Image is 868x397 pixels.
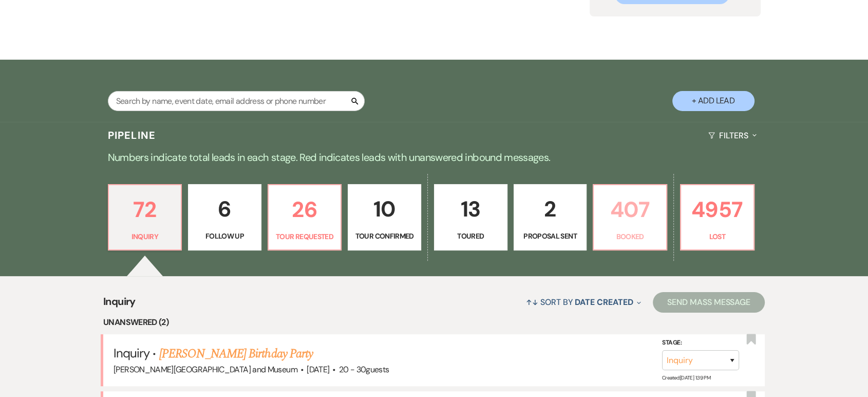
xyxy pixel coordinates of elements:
[108,91,365,111] input: Search by name, event date, email address or phone number
[441,192,501,226] p: 13
[434,184,507,251] a: 13Toured
[704,122,760,149] button: Filters
[64,149,804,166] p: Numbers indicate total leads in each stage. Red indicates leads with unanswered inbound messages.
[195,230,255,242] p: Follow Up
[195,192,255,226] p: 6
[188,184,261,251] a: 6Follow Up
[520,192,580,226] p: 2
[662,374,710,381] span: Created: [DATE] 1:39 PM
[108,128,156,142] h3: Pipeline
[593,184,667,251] a: 407Booked
[662,337,739,349] label: Stage:
[114,364,297,375] span: [PERSON_NAME][GEOGRAPHIC_DATA] and Museum
[275,192,335,227] p: 26
[307,364,329,375] span: [DATE]
[687,231,747,242] p: Lost
[653,292,765,313] button: Send Mass Message
[108,184,182,251] a: 72Inquiry
[672,91,754,111] button: + Add Lead
[114,345,149,361] span: Inquiry
[339,364,389,375] span: 20 - 30 guests
[115,231,175,242] p: Inquiry
[514,184,587,251] a: 2Proposal Sent
[103,294,136,316] span: Inquiry
[526,297,538,308] span: ↑↓
[575,297,633,308] span: Date Created
[441,230,501,242] p: Toured
[268,184,342,251] a: 26Tour Requested
[103,316,765,329] li: Unanswered (2)
[354,192,414,226] p: 10
[159,345,313,363] a: [PERSON_NAME] Birthday Party
[115,192,175,227] p: 72
[600,231,660,242] p: Booked
[600,192,660,227] p: 407
[520,230,580,242] p: Proposal Sent
[348,184,421,251] a: 10Tour Confirmed
[522,288,645,316] button: Sort By Date Created
[354,230,414,242] p: Tour Confirmed
[680,184,754,251] a: 4957Lost
[275,231,335,242] p: Tour Requested
[687,192,747,227] p: 4957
